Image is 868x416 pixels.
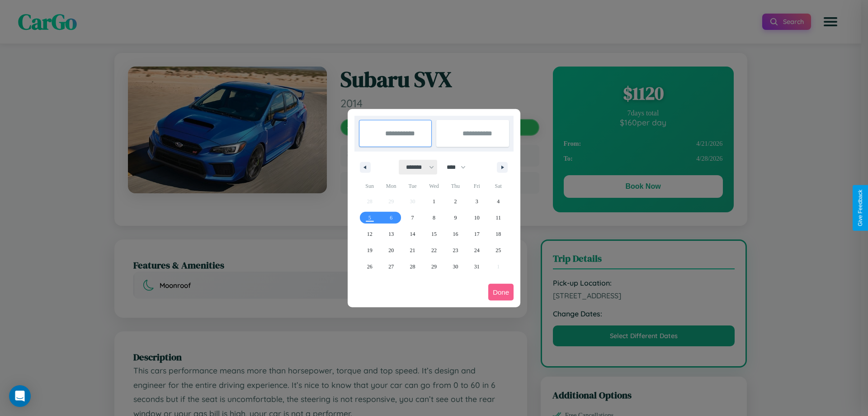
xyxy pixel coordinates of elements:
[488,193,509,210] button: 4
[474,242,480,258] span: 24
[466,193,487,210] button: 3
[453,258,458,275] span: 30
[9,385,31,407] div: Open Intercom Messenger
[466,242,487,258] button: 24
[380,226,401,242] button: 13
[454,210,457,226] span: 9
[359,226,380,242] button: 12
[433,210,435,226] span: 8
[423,226,444,242] button: 15
[466,258,487,275] button: 31
[476,193,478,210] span: 3
[488,210,509,226] button: 11
[474,226,480,242] span: 17
[410,226,415,242] span: 14
[474,210,480,226] span: 10
[495,226,501,242] span: 18
[466,210,487,226] button: 10
[445,242,466,258] button: 23
[466,179,487,193] span: Fri
[445,258,466,275] button: 30
[857,190,863,226] div: Give Feedback
[423,210,444,226] button: 8
[445,193,466,210] button: 2
[402,179,423,193] span: Tue
[388,226,394,242] span: 13
[359,258,380,275] button: 26
[445,179,466,193] span: Thu
[410,242,415,258] span: 21
[367,226,373,242] span: 12
[453,242,458,258] span: 23
[423,179,444,193] span: Wed
[380,258,401,275] button: 27
[488,284,514,301] button: Done
[423,258,444,275] button: 29
[423,193,444,210] button: 1
[445,226,466,242] button: 16
[495,242,501,258] span: 25
[402,258,423,275] button: 28
[359,179,380,193] span: Sun
[454,193,457,210] span: 2
[488,242,509,258] button: 25
[388,242,394,258] span: 20
[488,179,509,193] span: Sat
[431,226,437,242] span: 15
[402,242,423,258] button: 21
[402,210,423,226] button: 7
[359,242,380,258] button: 19
[488,226,509,242] button: 18
[474,258,480,275] span: 31
[380,210,401,226] button: 6
[495,210,501,226] span: 11
[453,226,458,242] span: 16
[431,242,437,258] span: 22
[410,258,415,275] span: 28
[368,210,371,226] span: 5
[367,242,373,258] span: 19
[411,210,414,226] span: 7
[445,210,466,226] button: 9
[380,179,401,193] span: Mon
[367,258,373,275] span: 26
[433,193,435,210] span: 1
[466,226,487,242] button: 17
[423,242,444,258] button: 22
[402,226,423,242] button: 14
[380,242,401,258] button: 20
[359,210,380,226] button: 5
[431,258,437,275] span: 29
[497,193,500,210] span: 4
[388,258,394,275] span: 27
[390,210,392,226] span: 6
